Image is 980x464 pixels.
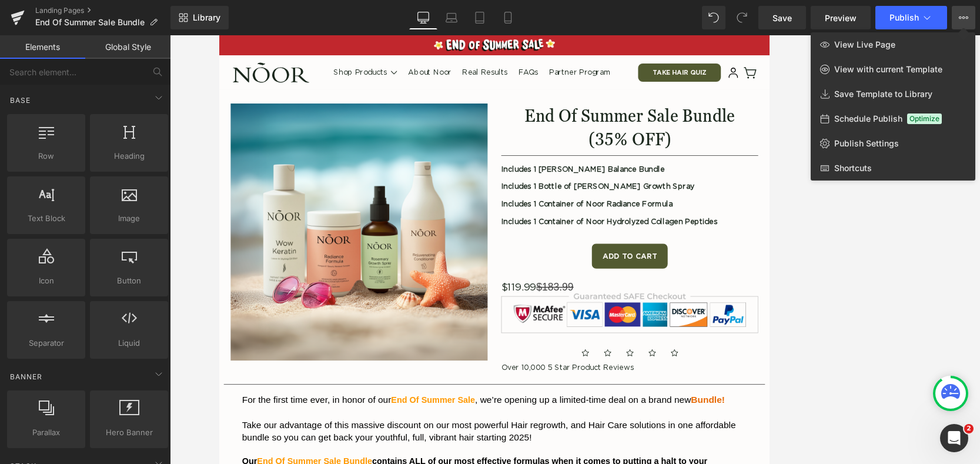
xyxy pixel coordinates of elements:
span: Banner [9,371,44,382]
span: Shortcuts [834,163,872,173]
span: View Live Page [834,39,895,50]
span: Base [9,95,32,106]
button: Publish [875,6,947,29]
strong: Includes 1 [PERSON_NAME] Balance Bundle [364,169,576,178]
span: Icon [11,275,82,287]
span: Library [193,12,220,23]
span: Publish [889,13,919,22]
a: Take Hair Quiz [541,36,648,60]
img: Noor Hair [18,35,116,62]
span: Image [93,212,165,225]
strong: Includes 1 Container of Noor Radiance Formula [364,213,586,223]
span: Row [11,150,82,162]
a: Preview [811,6,871,29]
a: FAQs [387,44,412,53]
span: 2 [964,424,974,433]
span: View with current Template [834,64,942,75]
span: End Of Summer Sale Bundle [35,18,145,27]
button: Add To Cart [481,269,580,302]
span: Parallax [11,426,82,439]
button: Redo [730,6,754,29]
h1: (35% OFF) [364,119,697,149]
p: Over 10,000 5 Star Product Reviews [364,425,697,436]
span: Save [772,12,792,24]
a: New Library [170,6,229,29]
span: Publish Settings [834,138,899,149]
strong: Includes 1 Bottle of [PERSON_NAME] Growth Spray [364,191,614,201]
a: About Noor [244,44,300,53]
span: Optimize [907,114,942,124]
a: Partner Program [426,44,506,53]
img: sale [277,5,434,21]
span: Preview [825,12,857,24]
span: Heading [93,150,165,162]
a: Laptop [437,6,466,29]
button: Undo [702,6,725,29]
span: Take Hair Quiz [560,43,630,54]
a: Landing Pages [35,6,170,15]
span: Schedule Publish [834,114,902,124]
strong: Includes 1 Container of Noor Hydrolyzed Collagen Peptides [364,236,644,246]
span: Liquid [93,337,165,349]
a: Mobile [494,6,522,29]
button: View Live PageView with current TemplateSave Template to LibrarySchedule PublishOptimizePublish S... [952,6,975,29]
a: Real Results [314,44,373,53]
a: Global Style [85,35,170,59]
a: Noor Hair [14,31,121,66]
span: Text Block [11,212,82,225]
a: Shop Products [148,43,222,54]
iframe: Intercom live chat [940,424,968,452]
span: Save Template to Library [834,89,932,99]
a: Tablet [466,6,494,29]
span: Hero Banner [93,426,165,439]
span: Button [93,275,165,287]
a: Desktop [409,6,437,29]
span: Separator [11,337,82,349]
